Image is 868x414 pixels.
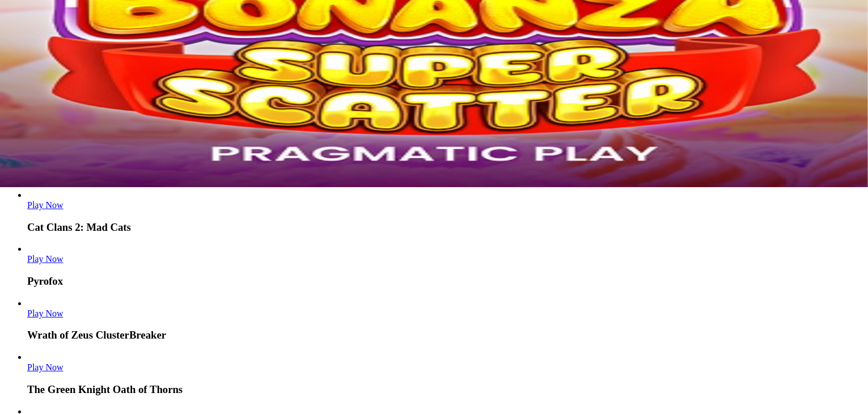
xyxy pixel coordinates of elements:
[27,200,63,210] span: Play Now
[27,329,863,341] h3: Wrath of Zeus ClusterBreaker
[27,362,63,372] span: Play Now
[27,362,63,372] a: The Green Knight Oath of Thorns
[27,383,863,396] h3: The Green Knight Oath of Thorns
[27,221,863,234] h3: Cat Clans 2: Mad Cats
[27,275,863,288] h3: Pyrofox
[27,309,63,318] span: Play Now
[27,352,863,396] article: The Green Knight Oath of Thorns
[27,254,63,264] a: Pyrofox
[27,244,863,288] article: Pyrofox
[27,298,863,342] article: Wrath of Zeus ClusterBreaker
[27,254,63,264] span: Play Now
[27,190,863,234] article: Cat Clans 2: Mad Cats
[27,200,63,210] a: Cat Clans 2: Mad Cats
[27,309,63,318] a: Wrath of Zeus ClusterBreaker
